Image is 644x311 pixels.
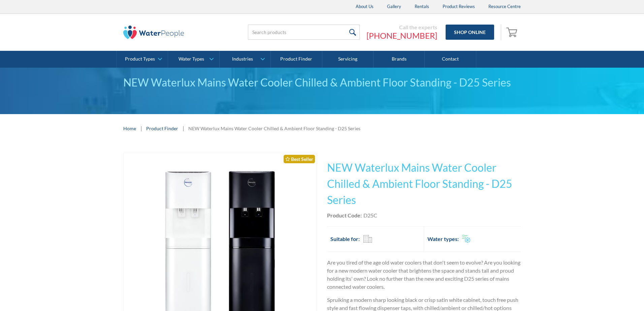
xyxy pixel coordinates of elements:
a: Shop Online [446,25,494,40]
div: Water Types [179,56,204,62]
a: Open empty cart [505,24,521,40]
a: Brands [374,51,425,68]
a: Servicing [322,51,374,68]
div: NEW Waterlux Mains Water Cooler Chilled & Ambient Floor Standing - D25 Series [123,74,521,91]
div: Product Types [125,56,155,62]
div: NEW Waterlux Mains Water Cooler Chilled & Ambient Floor Standing - D25 Series [188,125,360,132]
div: D25C [363,211,377,219]
img: The Water People [123,26,184,39]
h2: Water types: [427,235,459,243]
div: | [139,124,143,132]
input: Search products [248,25,360,40]
div: Call the experts [366,24,437,31]
a: Contact [425,51,476,68]
h1: NEW Waterlux Mains Water Cooler Chilled & Ambient Floor Standing - D25 Series [327,160,521,208]
a: Product Finder [146,125,178,132]
a: Home [123,125,136,132]
div: | [182,124,185,132]
a: Water Types [168,51,219,68]
h2: Suitable for: [330,235,360,243]
div: Best Seller [284,155,315,163]
img: shopping cart [506,27,519,37]
div: Industries [232,56,253,62]
a: Product Types [117,51,168,68]
a: [PHONE_NUMBER] [366,31,437,41]
strong: Product Code: [327,212,362,218]
a: Product Finder [271,51,322,68]
p: Are you tired of the age old water coolers that don't seem to evolve? Are you looking for a new m... [327,258,521,291]
a: Industries [220,51,270,68]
